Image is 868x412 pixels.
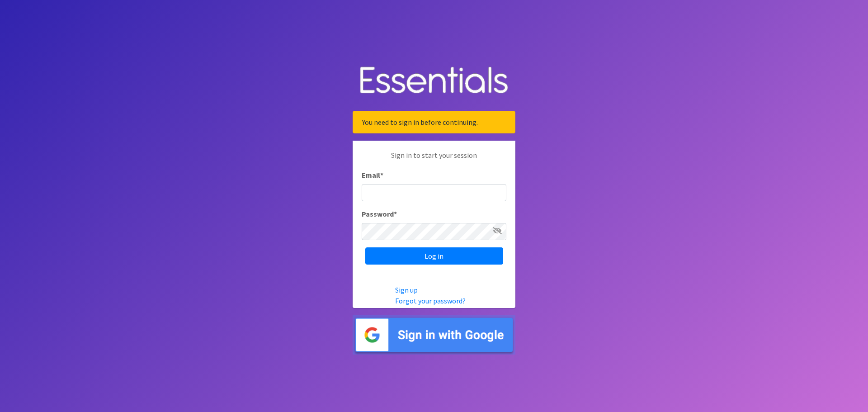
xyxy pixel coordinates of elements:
label: Password [362,208,397,219]
label: Email [362,170,383,180]
img: Sign in with Google [353,315,515,355]
a: Sign up [395,285,418,294]
div: You need to sign in before continuing. [353,111,515,133]
img: Human Essentials [353,57,515,104]
input: Log in [365,247,503,265]
a: Forgot your password? [395,296,466,305]
p: Sign in to start your session [362,150,506,170]
abbr: required [394,209,397,218]
abbr: required [380,170,383,180]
